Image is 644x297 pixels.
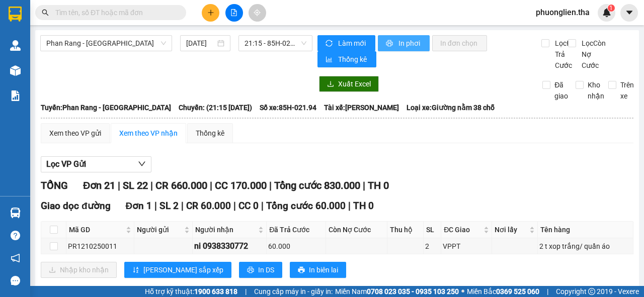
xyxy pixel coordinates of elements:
[55,7,174,18] input: Tìm tên, số ĐT hoặc mã đơn
[41,104,171,112] b: Tuyến: Phan Rang - [GEOGRAPHIC_DATA]
[425,241,439,252] div: 2
[230,9,237,16] span: file-add
[225,4,243,22] button: file-add
[267,222,326,238] th: Đã Trả Cước
[10,65,21,76] img: warehouse-icon
[368,179,389,191] span: TH 0
[528,6,598,19] span: phuonglien.tha
[261,200,264,212] span: |
[609,5,613,12] span: 1
[9,7,22,22] img: logo-vxr
[80,15,118,62] b: Gửi khách hàng
[335,286,459,297] span: Miền Nam
[353,200,374,212] span: TH 0
[326,56,334,64] span: bar-chart
[317,35,375,51] button: syncLàm mới
[42,9,49,16] span: search
[266,200,346,212] span: Tổng cước 60.000
[69,224,124,235] span: Mã GD
[10,208,21,218] img: warehouse-icon
[254,286,333,297] span: Cung cấp máy in - giấy in:
[186,200,231,212] span: CR 60.000
[550,79,572,102] span: Đã giao
[41,200,111,212] span: Giao dọc đường
[41,179,68,191] span: TỔNG
[143,13,167,37] img: logo.jpg
[124,262,231,278] button: sort-ascending[PERSON_NAME] sắp xếp
[327,80,334,88] span: download
[202,4,219,22] button: plus
[126,200,152,212] span: Đơn 1
[118,48,172,60] li: (c) 2017
[551,38,577,71] span: Lọc Đã Trả Cước
[269,179,272,191] span: |
[123,179,148,191] span: SL 22
[319,76,379,92] button: downloadXuất Excel
[378,35,430,51] button: printerIn phơi
[348,200,351,212] span: |
[338,54,368,65] span: Thống kê
[254,9,261,16] span: aim
[10,40,21,51] img: warehouse-icon
[547,286,548,297] span: |
[119,128,178,139] div: Xem theo VP nhận
[194,287,237,295] strong: 1900 633 818
[324,102,399,113] span: Tài xế: [PERSON_NAME]
[46,36,166,51] span: Phan Rang - Sài Gòn
[467,286,539,297] span: Miền Bắc
[11,253,20,263] span: notification
[195,224,256,235] span: Người nhận
[215,179,267,191] span: CC 170.000
[424,222,441,238] th: SL
[539,241,631,252] div: 2 t xop trắng/ quần áo
[181,200,184,212] span: |
[387,222,424,238] th: Thu hộ
[268,241,324,252] div: 60.000
[118,179,120,191] span: |
[245,36,306,51] span: 21:15 - 85H-021.94
[444,224,481,235] span: ĐC Giao
[10,90,21,101] img: solution-icon
[317,51,376,67] button: bar-chartThống kê
[608,5,615,12] sup: 1
[179,102,252,113] span: Chuyến: (21:15 [DATE])
[41,262,117,278] button: downloadNhập kho nhận
[245,286,247,297] span: |
[260,102,316,113] span: Số xe: 85H-021.94
[247,266,254,274] span: printer
[238,200,259,212] span: CC 0
[367,287,459,295] strong: 0708 023 035 - 0935 103 250
[495,224,528,235] span: Nơi lấy
[249,4,266,22] button: aim
[132,266,139,274] span: sort-ascending
[398,38,422,49] span: In phơi
[432,35,487,51] button: In đơn chọn
[620,4,638,22] button: caret-down
[46,158,86,170] span: Lọc VP Gửi
[338,38,367,49] span: Làm mới
[207,9,214,16] span: plus
[625,8,634,17] span: caret-down
[290,262,346,278] button: printerIn biên lai
[298,266,305,274] span: printer
[138,160,146,168] span: down
[143,264,223,275] span: [PERSON_NAME] sắp xếp
[538,222,633,238] th: Tên hàng
[326,222,387,238] th: Còn Nợ Cước
[363,179,365,191] span: |
[274,179,360,191] span: Tổng cước 830.000
[386,40,394,48] span: printer
[11,231,20,240] span: question-circle
[239,262,282,278] button: printerIn DS
[194,240,265,252] div: ni 0938330772
[159,200,179,212] span: SL 2
[588,288,595,295] span: copyright
[49,128,101,139] div: Xem theo VP gửi
[602,8,611,17] img: icon-new-feature
[150,179,153,191] span: |
[578,38,608,71] span: Lọc Còn Nợ Cước
[407,102,495,113] span: Loại xe: Giường nằm 38 chỗ
[210,179,212,191] span: |
[83,179,115,191] span: Đơn 21
[326,40,334,48] span: sync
